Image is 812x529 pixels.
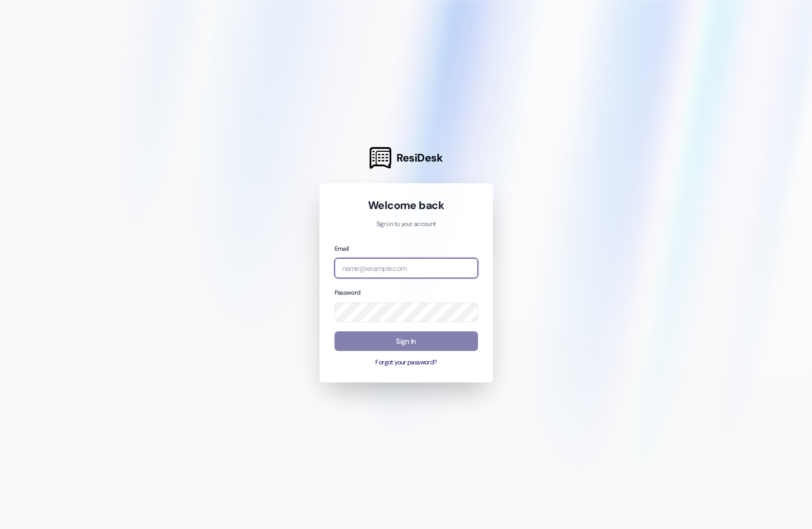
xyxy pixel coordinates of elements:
[396,151,442,165] span: ResiDesk
[335,220,478,229] p: Sign in to your account
[335,288,361,297] label: Password
[370,147,391,169] img: ResiDesk Logo
[335,245,349,253] label: Email
[335,198,478,213] h1: Welcome back
[335,358,478,367] button: Forgot your password?
[335,258,478,278] input: name@example.com
[335,331,478,351] button: Sign In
